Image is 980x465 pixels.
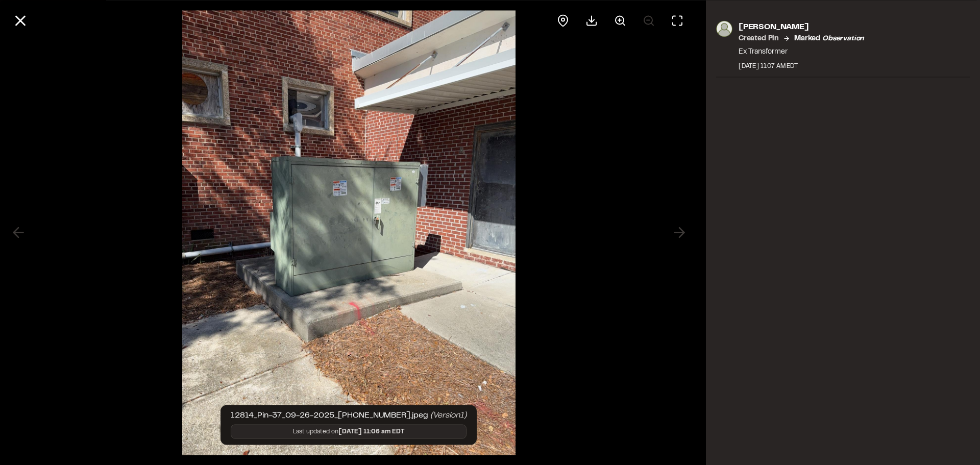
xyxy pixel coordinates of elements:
p: Created Pin [739,33,779,44]
img: photo [716,20,732,37]
button: Zoom in [608,8,632,33]
button: Close modal [8,8,33,33]
div: [DATE] 11:07 AM EDT [739,61,864,70]
p: Marked [794,33,864,44]
div: View pin on map [551,8,575,33]
button: Toggle Fullscreen [665,8,690,33]
em: observation [822,35,864,41]
p: [PERSON_NAME] [739,20,864,33]
p: Ex Transformer [739,46,864,57]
